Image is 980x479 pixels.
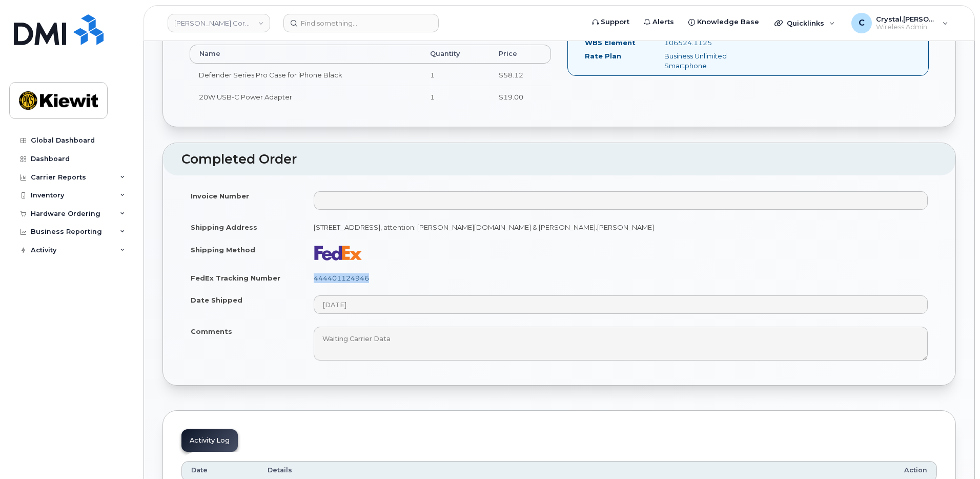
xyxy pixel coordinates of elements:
span: Details [268,466,292,475]
a: Alerts [637,12,681,32]
td: 1 [421,64,489,86]
td: [STREET_ADDRESS], attention: [PERSON_NAME][DOMAIN_NAME] & [PERSON_NAME].[PERSON_NAME] [304,216,937,238]
span: Date [191,466,208,475]
a: Kiewit Corporation [168,14,270,32]
label: Date Shipped [191,295,242,305]
label: Comments [191,327,232,336]
label: FedEx Tracking Number [191,273,280,283]
textarea: Waiting Carrier Data [314,327,928,361]
th: Name [190,45,421,63]
img: fedex-bc01427081be8802e1fb5a1adb1132915e58a0589d7a9405a0dcbe1127be6add.png [314,245,363,261]
label: WBS Element [585,38,636,48]
label: Rate Plan [585,51,621,61]
td: 20W USB-C Power Adapter [190,86,421,108]
span: Quicklinks [787,19,824,27]
label: Shipping Address [191,223,257,232]
div: Quicklinks [767,13,842,33]
input: Find something... [283,14,439,32]
div: Business Unlimited Smartphone [657,51,768,70]
span: Wireless Admin [876,23,937,31]
th: Quantity [421,45,489,63]
span: Knowledge Base [697,17,759,27]
td: 1 [421,86,489,108]
a: 444401124946 [314,274,369,282]
a: Support [585,12,637,32]
span: Alerts [652,17,674,27]
span: Support [601,17,629,27]
div: 106524.1125 [657,38,768,48]
span: Crystal.[PERSON_NAME] [876,15,937,23]
label: Shipping Method [191,245,255,255]
td: $58.12 [489,64,551,86]
th: Price [489,45,551,63]
td: Defender Series Pro Case for iPhone Black [190,64,421,86]
td: $19.00 [489,86,551,108]
iframe: Messenger Launcher [935,434,972,471]
div: Crystal.Brisbin [844,13,955,33]
a: Knowledge Base [681,12,766,32]
span: C [859,17,865,29]
label: Invoice Number [191,191,249,201]
h2: Completed Order [181,152,937,167]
